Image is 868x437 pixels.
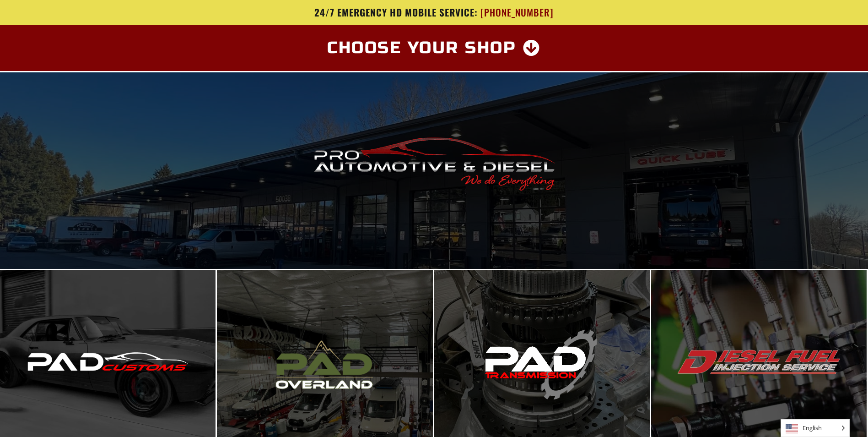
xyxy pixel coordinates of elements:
span: [PHONE_NUMBER] [480,7,554,18]
span: Choose Your Shop [327,40,516,56]
span: 24/7 Emergency HD Mobile Service: [314,5,478,19]
span: English [781,420,849,437]
aside: Language selected: English [781,419,850,437]
a: 24/7 Emergency HD Mobile Service: [PHONE_NUMBER] [167,7,702,18]
a: Choose Your Shop [316,34,552,62]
